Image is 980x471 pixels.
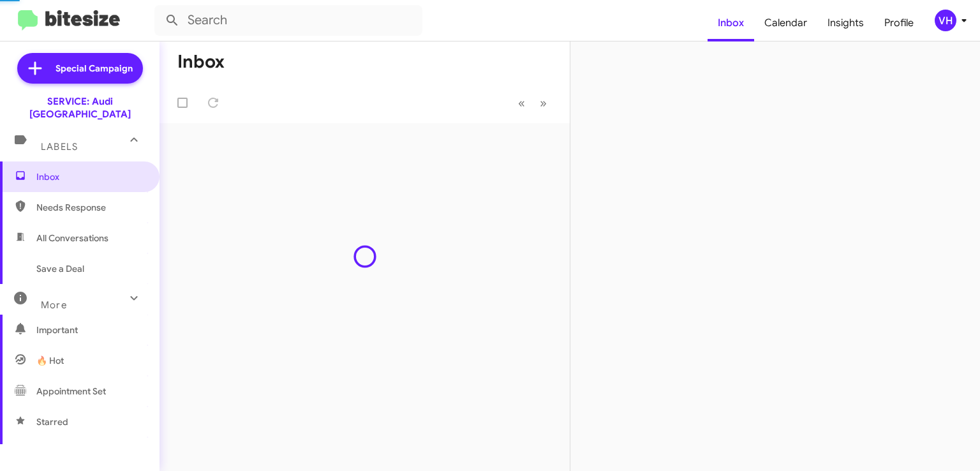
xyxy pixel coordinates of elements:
[41,141,78,153] span: Labels
[708,4,754,41] a: Inbox
[935,10,956,31] div: VH
[540,95,547,111] span: »
[154,5,422,36] input: Search
[36,201,145,214] span: Needs Response
[817,4,874,41] a: Insights
[177,52,225,72] h1: Inbox
[754,4,817,41] a: Calendar
[41,299,67,311] span: More
[17,53,143,84] a: Special Campaign
[532,90,554,116] button: Next
[511,90,554,116] nav: Page navigation example
[36,354,64,367] span: 🔥 Hot
[510,90,533,116] button: Previous
[36,415,68,428] span: Starred
[36,262,84,275] span: Save a Deal
[36,170,145,183] span: Inbox
[36,385,106,398] span: Appointment Set
[874,4,924,41] a: Profile
[56,62,133,75] span: Special Campaign
[36,324,145,336] span: Important
[924,10,966,31] button: VH
[518,95,525,111] span: «
[36,232,108,244] span: All Conversations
